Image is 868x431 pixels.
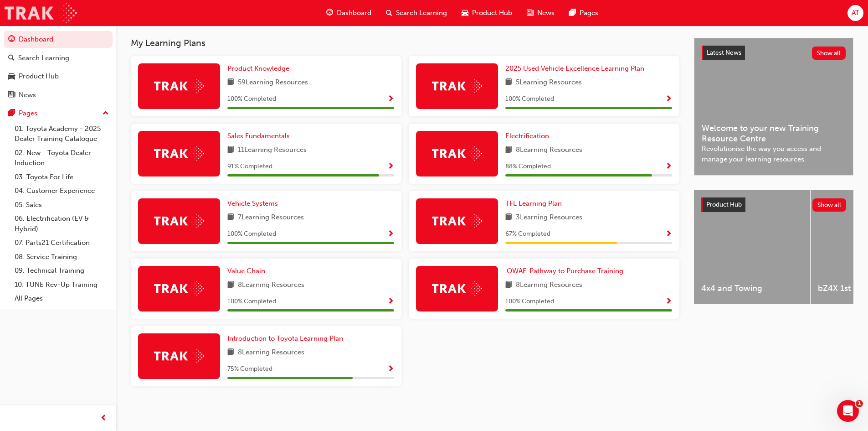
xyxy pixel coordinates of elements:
span: Show Progress [665,298,672,306]
a: 01. Toyota Academy - 2025 Dealer Training Catalogue [11,122,113,146]
span: 88 % Completed [505,161,551,172]
span: 'OWAF' Pathway to Purchase Training [505,267,623,275]
button: Show Progress [665,161,672,172]
img: Trak [432,146,482,161]
span: car-icon [8,73,15,81]
span: pages-icon [8,109,15,118]
button: Show Progress [665,228,672,240]
a: TFL Learning Plan [505,198,565,209]
span: 11 Learning Resources [238,145,307,156]
span: Value Chain [227,267,265,275]
span: prev-icon [100,413,107,424]
img: Trak [432,214,482,228]
button: Show Progress [665,93,672,105]
img: Trak [5,3,77,23]
div: Pages [19,108,37,119]
a: Vehicle Systems [227,198,282,209]
span: Show Progress [387,163,394,171]
a: 4x4 and Towing [694,190,810,304]
span: car-icon [462,7,468,19]
span: 67 % Completed [505,229,550,239]
div: Product Hub [19,71,59,82]
span: News [537,8,555,18]
span: Revolutionise the way you access and manage your learning resources. [702,144,846,164]
span: Electrification [505,132,549,140]
a: pages-iconPages [562,4,606,22]
span: book-icon [227,347,234,358]
div: Search Learning [18,53,69,63]
a: 09. Technical Training [11,264,113,278]
img: Trak [154,79,204,93]
span: 7 Learning Resources [238,212,304,223]
span: 100 % Completed [227,94,276,104]
span: news-icon [527,7,534,19]
span: search-icon [8,54,15,62]
a: 05. Sales [11,198,113,212]
span: 75 % Completed [227,364,272,374]
span: Dashboard [337,8,371,18]
img: Trak [154,214,204,228]
button: Show Progress [665,296,672,307]
span: 91 % Completed [227,161,272,172]
a: news-iconNews [519,4,562,22]
span: guage-icon [8,36,15,44]
span: Show Progress [387,298,394,306]
h3: My Learning Plans [131,38,679,48]
span: book-icon [505,212,512,223]
span: book-icon [227,212,234,223]
a: 2025 Used Vehicle Excellence Learning Plan [505,63,648,74]
span: 8 Learning Resources [238,280,304,291]
span: 1 [856,400,863,407]
button: Pages [4,105,113,122]
span: book-icon [505,145,512,156]
span: up-icon [103,108,109,119]
button: AT [847,5,863,21]
a: News [4,87,113,104]
span: TFL Learning Plan [505,199,562,208]
img: Trak [154,146,204,161]
button: DashboardSearch LearningProduct HubNews [4,29,113,105]
span: 3 Learning Resources [516,212,582,223]
a: Product Hub [4,68,113,85]
span: 59 Learning Resources [238,77,308,88]
span: book-icon [227,145,234,156]
span: 100 % Completed [227,296,276,307]
span: 5 Learning Resources [516,77,582,88]
span: book-icon [227,77,234,88]
a: Value Chain [227,266,269,276]
a: 02. New - Toyota Dealer Induction [11,146,113,170]
span: Show Progress [665,163,672,171]
span: Pages [580,8,598,18]
span: 4x4 and Towing [701,283,803,294]
iframe: Intercom live chat [837,400,859,422]
span: Product Hub [472,8,512,18]
button: Show Progress [387,363,394,375]
img: Trak [432,79,482,93]
span: Sales Fundamentals [227,132,290,140]
span: Search Learning [396,8,447,18]
span: Show Progress [387,230,394,239]
a: Dashboard [4,31,113,48]
span: Show Progress [665,230,672,239]
span: book-icon [505,77,512,88]
span: 100 % Completed [505,94,554,104]
span: 2025 Used Vehicle Excellence Learning Plan [505,64,644,73]
span: 8 Learning Resources [238,347,304,358]
span: 8 Learning Resources [516,145,582,156]
img: Trak [154,349,204,363]
span: book-icon [227,280,234,291]
span: 8 Learning Resources [516,280,582,291]
span: book-icon [505,280,512,291]
button: Show all [812,198,847,212]
span: Show Progress [387,95,394,104]
a: Product HubShow all [701,197,846,212]
button: Show Progress [387,228,394,240]
span: pages-icon [569,7,576,19]
img: Trak [154,281,204,296]
button: Show Progress [387,296,394,307]
span: Show Progress [665,95,672,104]
span: 100 % Completed [227,229,276,239]
a: guage-iconDashboard [319,4,379,22]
